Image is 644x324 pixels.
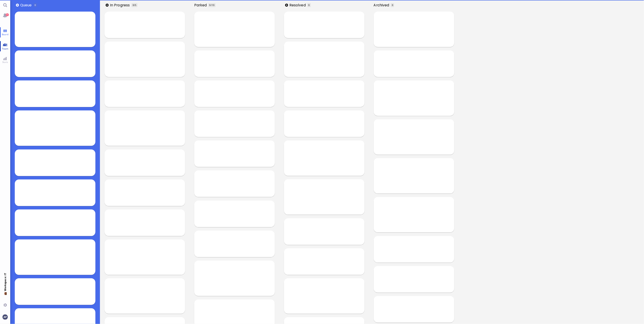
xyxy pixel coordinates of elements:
[134,3,136,7] span: /5
[6,13,9,16] span: 90
[194,2,208,8] span: Parked
[1,33,10,36] span: Board
[1,47,10,50] span: Team
[35,3,36,7] span: 0
[289,2,307,8] span: Resolved
[1,60,9,64] span: Stats
[106,4,109,7] button: Add
[308,3,310,7] span: 0
[209,3,211,7] span: 0
[133,3,134,7] span: 0
[374,2,391,8] span: Archived
[3,291,7,302] span: 💼 Workspace: IT
[110,2,131,8] span: In progress
[16,4,19,7] button: Add
[392,3,393,7] span: 0
[20,2,33,8] span: Queue
[2,314,7,319] img: You
[211,3,214,7] span: /10
[285,4,288,7] button: Add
